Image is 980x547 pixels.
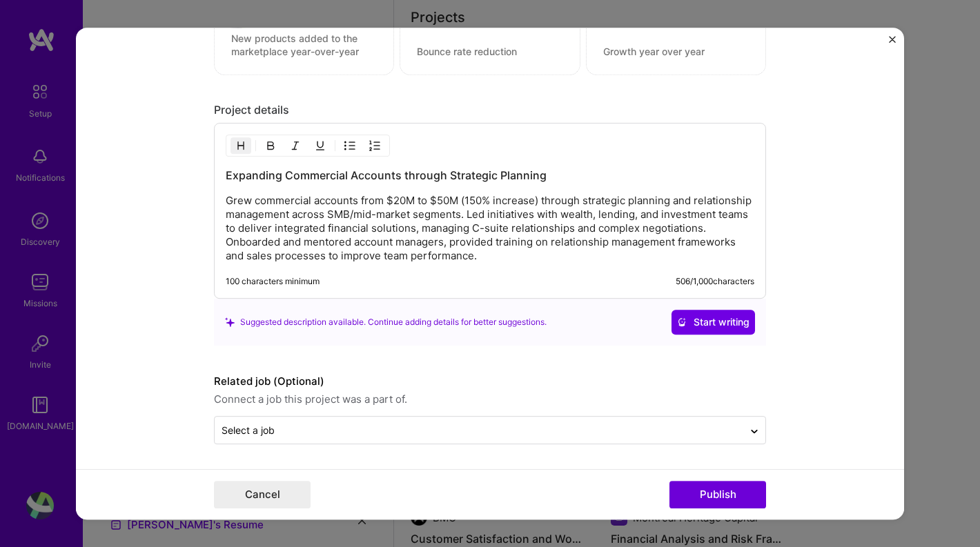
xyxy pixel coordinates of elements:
img: Divider [255,137,256,154]
div: Select a job [222,423,275,437]
i: icon SuggestedTeams [225,317,235,327]
img: Italic [290,140,301,151]
div: Project details [214,103,766,117]
button: Start writing [672,310,755,335]
img: Underline [315,140,326,151]
button: Close [889,36,896,50]
img: OL [369,140,380,151]
div: Suggested description available. Continue adding details for better suggestions. [225,315,547,330]
img: Divider [335,137,335,154]
img: Bold [265,140,276,151]
button: Cancel [214,481,311,508]
i: icon CrystalBallWhite [677,317,687,327]
img: UL [344,140,355,151]
span: Start writing [677,315,749,329]
p: Grew commercial accounts from $20M to $50M (150% increase) through strategic planning and relatio... [226,194,754,263]
span: Connect a job this project was a part of. [214,391,766,408]
div: 506 / 1,000 characters [676,276,754,287]
h3: Expanding Commercial Accounts through Strategic Planning [226,168,754,183]
button: Publish [669,481,766,508]
label: Related job (Optional) [214,373,766,390]
img: Heading [235,140,246,151]
div: 100 characters minimum [226,276,320,287]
